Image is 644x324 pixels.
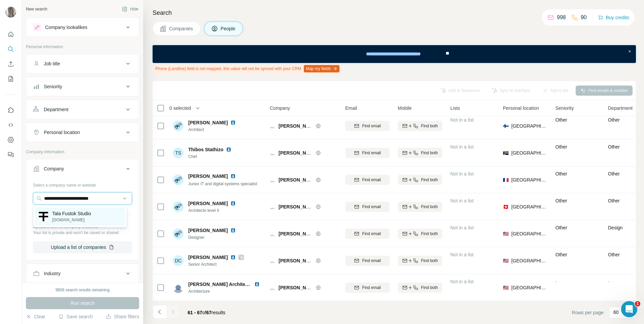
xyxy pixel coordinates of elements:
[45,24,87,31] div: Company lookalikes
[503,105,539,111] span: Personal location
[421,204,438,210] span: Find both
[279,123,347,129] span: [PERSON_NAME] Architecture
[345,105,357,111] span: Email
[230,173,236,179] img: LinkedIn logo
[572,309,604,316] span: Rows per page
[608,225,623,230] span: Design
[173,148,184,158] div: TS
[202,310,206,315] span: of
[188,146,223,153] span: Thibos Stathizo
[52,217,91,223] p: [DOMAIN_NAME]
[188,310,202,315] span: 61 - 67
[5,28,16,40] button: Quick start
[5,73,16,85] button: My lists
[26,101,139,118] button: Department
[362,258,381,264] span: Find email
[621,301,637,317] iframe: Intercom live chat
[44,106,68,113] div: Department
[345,202,390,212] button: Find email
[555,171,567,176] span: Other
[608,144,620,150] span: Other
[270,123,275,129] img: Logo of Oppenheim Architecture
[421,123,438,129] span: Find both
[117,4,143,14] button: Hide
[450,225,474,230] span: Not in a list
[44,165,64,172] div: Company
[270,105,290,111] span: Company
[555,144,567,150] span: Other
[254,282,260,287] img: LinkedIn logo
[362,204,381,210] span: Find email
[26,161,139,180] button: Company
[398,175,442,185] button: Find both
[279,285,347,290] span: [PERSON_NAME] Architecture
[5,104,16,116] button: Use Surfe on LinkedIn
[555,198,567,203] span: Other
[608,252,620,257] span: Other
[608,105,633,111] span: Department
[5,7,16,18] img: Avatar
[608,117,620,123] span: Other
[503,230,509,237] span: 🇺🇸
[26,313,45,320] button: Clear
[270,285,275,290] img: Logo of Oppenheim Architecture
[44,270,61,277] div: Industry
[450,171,474,176] span: Not in a list
[345,283,390,293] button: Find email
[188,227,228,234] span: [PERSON_NAME]
[26,56,139,72] button: Job title
[511,123,547,129] span: [GEOGRAPHIC_DATA]
[608,198,620,203] span: Other
[503,123,509,129] span: 🇫🇮
[188,154,234,160] span: Chef
[398,229,442,239] button: Find both
[555,225,567,230] span: Other
[511,284,547,291] span: [GEOGRAPHIC_DATA]
[5,43,16,55] button: Search
[26,44,139,50] p: Personal information
[450,198,474,203] span: Not in a list
[188,310,225,315] span: results
[188,119,228,126] span: [PERSON_NAME]
[279,258,347,263] span: [PERSON_NAME] Architecture
[555,252,567,257] span: Other
[44,83,62,90] div: Seniority
[173,121,184,131] img: Avatar
[226,147,231,152] img: LinkedIn logo
[52,210,91,217] p: Tala Fustok Studio
[230,255,236,260] img: LinkedIn logo
[188,234,238,240] span: Designer
[5,149,16,161] button: Feedback
[26,265,139,282] button: Industry
[58,313,93,320] button: Save search
[153,63,341,74] div: Phone (Landline) field is not mapped, this value will not be synced with your CRM
[398,283,442,293] button: Find both
[362,285,381,291] span: Find email
[450,279,474,284] span: Not in a list
[511,257,547,264] span: [GEOGRAPHIC_DATA]
[503,150,509,156] span: 🇿🇦
[173,255,184,266] div: DC
[26,124,139,140] button: Personal location
[362,150,381,156] span: Find email
[450,117,474,123] span: Not in a list
[345,148,390,158] button: Find email
[230,120,236,125] img: LinkedIn logo
[33,230,132,236] p: Your list is private and won't be saved or shared.
[169,105,191,111] span: 0 selected
[39,212,48,221] img: Tala Fustok Studio
[421,150,438,156] span: Find both
[398,148,442,158] button: Find both
[362,231,381,237] span: Find email
[153,45,636,63] iframe: Banner
[26,149,139,155] p: Company information
[26,78,139,95] button: Seniority
[270,204,275,209] img: Logo of Oppenheim Architecture
[188,182,257,186] span: Junior IT and digital systems specialist
[173,282,184,293] img: Avatar
[270,231,275,236] img: Logo of Oppenheim Architecture
[581,13,587,22] p: 90
[557,13,566,22] p: 998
